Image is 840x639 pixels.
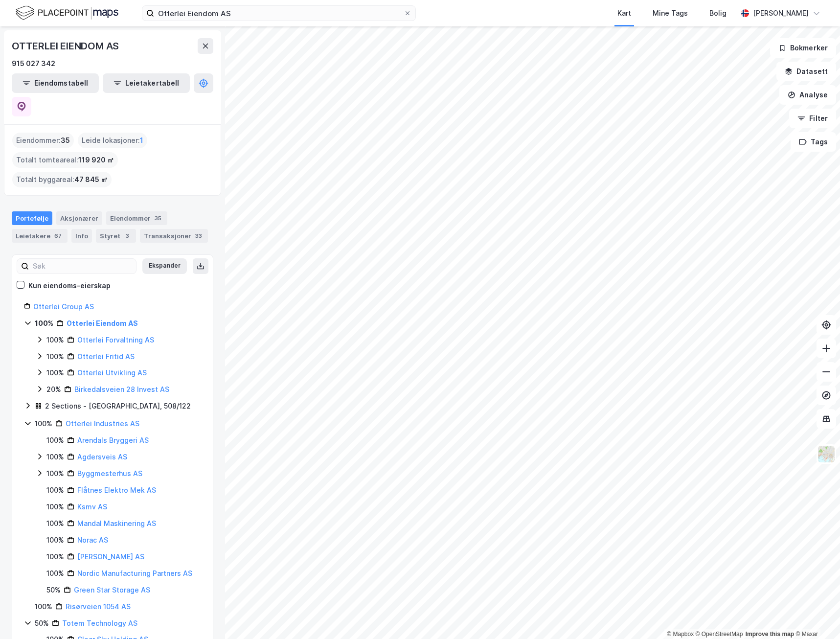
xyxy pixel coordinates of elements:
[791,592,840,639] iframe: Chat Widget
[56,211,102,225] div: Aksjonærer
[12,211,52,225] div: Portefølje
[779,85,836,105] button: Analyse
[106,211,167,225] div: Eiendommer
[67,319,138,327] a: Otterlei Eiendom AS
[46,584,61,596] div: 50%
[776,62,836,81] button: Datasett
[140,135,143,146] span: 1
[46,367,64,379] div: 100%
[46,568,64,579] div: 100%
[77,368,147,377] a: Otterlei Utvikling AS
[77,336,154,344] a: Otterlei Forvaltning AS
[16,4,118,22] img: logo.f888ab2527a4732fd821a326f86c7f29.svg
[77,502,107,511] a: Ksmv AS
[770,38,836,58] button: Bokmerker
[193,231,204,241] div: 33
[77,536,108,544] a: Norac AS
[77,486,156,494] a: Flåtnes Elektro Mek AS
[46,351,64,363] div: 100%
[46,334,64,346] div: 100%
[617,7,631,19] div: Kart
[77,569,192,577] a: Nordic Manufacturing Partners AS
[96,229,136,243] div: Styret
[789,109,836,128] button: Filter
[35,601,52,613] div: 100%
[142,258,187,274] button: Ekspander
[52,231,64,241] div: 67
[33,302,94,311] a: Otterlei Group AS
[12,229,68,243] div: Leietakere
[817,445,836,463] img: Z
[62,619,137,627] a: Totem Technology AS
[46,551,64,563] div: 100%
[46,501,64,513] div: 100%
[753,7,809,19] div: [PERSON_NAME]
[46,434,64,446] div: 100%
[77,453,127,461] a: Agdersveis AS
[77,519,156,527] a: Mandal Maskinering AS
[74,586,150,594] a: Green Star Storage AS
[28,280,111,292] div: Kun eiendoms-eierskap
[12,172,112,187] div: Totalt byggareal :
[77,436,149,444] a: Arendals Bryggeri AS
[45,400,191,412] div: 2 Sections - [GEOGRAPHIC_DATA], 508/122
[46,451,64,463] div: 100%
[77,552,144,561] a: [PERSON_NAME] AS
[71,229,92,243] div: Info
[653,7,688,19] div: Mine Tags
[74,174,108,185] span: 47 845 ㎡
[12,58,55,69] div: 915 027 342
[791,132,836,152] button: Tags
[66,602,131,611] a: Risørveien 1054 AS
[12,38,121,54] div: OTTERLEI EIENDOM AS
[46,468,64,479] div: 100%
[667,631,694,638] a: Mapbox
[154,6,404,21] input: Søk på adresse, matrikkel, gårdeiere, leietakere eller personer
[153,213,163,223] div: 35
[78,133,147,148] div: Leide lokasjoner :
[12,133,74,148] div: Eiendommer :
[46,484,64,496] div: 100%
[12,152,118,168] div: Totalt tomteareal :
[696,631,743,638] a: OpenStreetMap
[35,318,53,329] div: 100%
[12,73,99,93] button: Eiendomstabell
[35,418,52,430] div: 100%
[46,518,64,529] div: 100%
[29,259,136,274] input: Søk
[74,385,169,393] a: Birkedalsveien 28 Invest AS
[77,469,142,478] a: Byggmesterhus AS
[46,384,61,395] div: 20%
[35,617,49,629] div: 50%
[46,534,64,546] div: 100%
[122,231,132,241] div: 3
[61,135,70,146] span: 35
[77,352,135,361] a: Otterlei Fritid AS
[709,7,726,19] div: Bolig
[78,154,114,166] span: 119 920 ㎡
[140,229,208,243] div: Transaksjoner
[66,419,139,428] a: Otterlei Industries AS
[746,631,794,638] a: Improve this map
[103,73,190,93] button: Leietakertabell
